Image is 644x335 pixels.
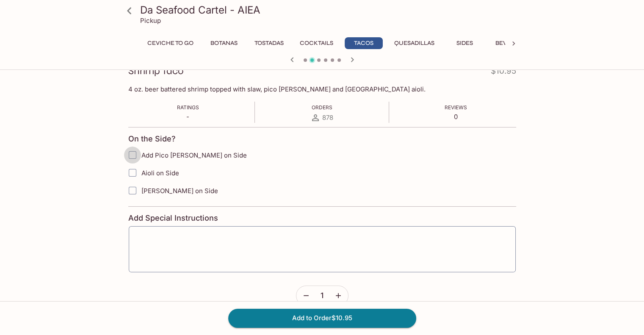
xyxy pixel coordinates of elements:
button: Tostadas [250,37,288,49]
span: Orders [311,104,332,111]
button: Ceviche To Go [143,37,198,49]
button: Beverages [491,37,535,49]
span: [PERSON_NAME] on Side [141,187,218,195]
p: Pickup [140,17,161,25]
button: Tacos [345,37,383,49]
span: 878 [322,114,333,122]
h4: Add Special Instructions [128,213,516,223]
button: Cocktails [295,37,338,49]
button: Botanas [205,37,243,49]
span: Ratings [177,104,199,111]
button: Quesadillas [390,37,439,49]
button: Add to Order$10.95 [228,309,416,327]
h3: Da Seafood Cartel - AIEA [140,3,519,17]
h4: On the Side? [128,134,176,144]
h4: $10.95 [491,64,516,81]
span: 1 [321,291,323,300]
p: 0 [445,113,467,121]
h3: Shrimp Taco [128,64,183,78]
p: - [177,113,199,121]
span: Aioli on Side [141,169,179,177]
span: Reviews [445,104,467,111]
button: Sides [446,37,484,49]
p: 4 oz. beer battered shrimp topped with slaw, pico [PERSON_NAME] and [GEOGRAPHIC_DATA] aioli. [128,85,516,93]
span: Add Pico [PERSON_NAME] on Side [141,151,247,159]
